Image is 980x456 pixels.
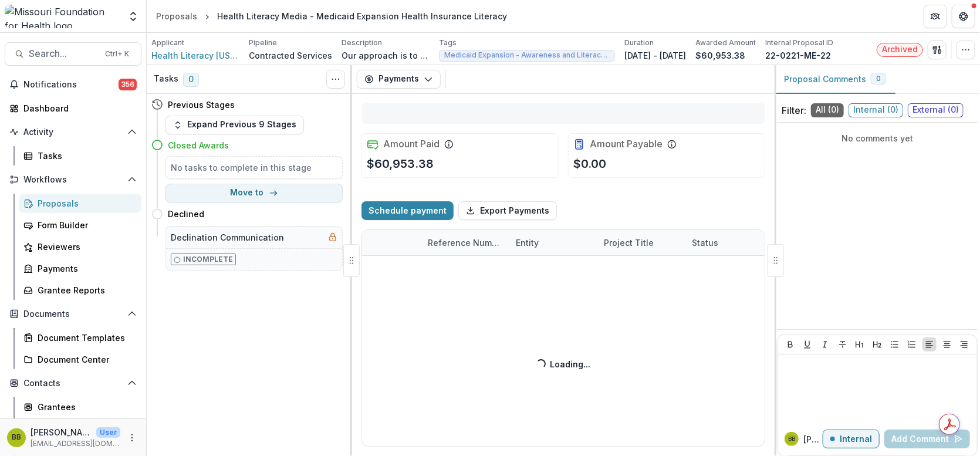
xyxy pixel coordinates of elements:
p: [EMAIL_ADDRESS][DOMAIN_NAME] [31,438,120,449]
a: Proposals [19,194,141,213]
a: Reviewers [19,237,141,256]
button: Align Right [957,337,971,352]
a: Health Literacy [US_STATE] [151,49,239,62]
p: Internal Proposal ID [765,38,833,48]
div: Ctrl + K [103,48,131,60]
a: Grantees [19,397,141,417]
span: Contacts [23,379,123,389]
button: More [125,431,139,445]
p: User [96,427,120,438]
p: Description [342,38,382,48]
p: Tags [439,38,457,48]
p: [PERSON_NAME] [31,426,92,438]
button: Italicize [818,337,832,352]
div: Payments [38,262,132,275]
span: External ( 0 ) [908,103,964,117]
span: 0 [876,75,881,83]
p: [DATE] - [DATE] [624,49,686,62]
button: Align Left [922,337,937,352]
h4: Closed Awards [168,139,229,151]
p: $60,953.38 [367,155,434,173]
button: Expand Previous 9 Stages [165,116,304,134]
h2: Amount Paid [383,139,440,150]
div: Document Center [38,353,132,366]
div: Tasks [38,150,132,162]
button: Heading 1 [853,337,867,352]
button: Toggle View Cancelled Tasks [326,70,345,89]
div: Grantee Reports [38,284,132,296]
p: Applicant [151,38,184,48]
div: Proposals [156,10,197,22]
button: Internal [823,430,880,448]
a: Payments [19,259,141,278]
p: 22-0221-ME-22 [765,49,831,62]
span: 356 [119,79,137,90]
h2: Amount Payable [590,139,663,150]
div: Grantees [38,401,132,413]
p: No comments yet [782,132,973,144]
button: Notifications356 [5,75,141,94]
button: Open Activity [5,123,141,141]
h4: Declined [168,208,204,220]
p: Internal [840,434,872,444]
span: Medicaid Expansion - Awareness and Literacy ([DATE]-[DATE]) [444,51,610,59]
button: Bullet List [888,337,902,352]
button: Move to [165,184,343,202]
p: [PERSON_NAME] B [803,433,823,445]
a: Grantee Reports [19,281,141,300]
div: Reviewers [38,241,132,253]
span: 0 [183,73,199,87]
div: Proposals [38,197,132,210]
button: Open Documents [5,305,141,323]
a: Document Center [19,350,141,369]
a: Proposals [151,8,202,25]
button: Open entity switcher [125,5,141,28]
p: Awarded Amount [695,38,756,48]
span: Search... [29,48,98,59]
h3: Tasks [154,74,178,84]
p: $0.00 [573,155,606,173]
div: Brandy Boyer [12,434,21,441]
button: Underline [800,337,815,352]
span: All ( 0 ) [811,103,844,117]
p: Incomplete [183,254,233,265]
p: Filter: [782,103,806,117]
button: Search... [5,42,141,66]
p: Contracted Services [249,49,332,62]
button: Proposal Comments [775,65,895,94]
span: Notifications [23,80,119,90]
p: Our approach is to provide clear, understandable materials to help make people aware of their eli... [342,49,430,62]
span: Workflows [23,175,123,185]
h4: Previous Stages [168,99,235,111]
a: Dashboard [5,99,141,118]
p: $60,953.38 [695,49,745,62]
span: Internal ( 0 ) [849,103,903,117]
button: Add Comment [884,430,970,448]
img: Missouri Foundation for Health logo [5,5,120,28]
h5: No tasks to complete in this stage [171,161,337,174]
a: Form Builder [19,215,141,235]
button: Heading 2 [870,337,884,352]
button: Align Center [940,337,954,352]
div: Document Templates [38,332,132,344]
div: Brandy Boyer [788,436,795,442]
span: Archived [882,45,918,55]
p: Duration [624,38,654,48]
span: Activity [23,127,123,137]
a: Document Templates [19,328,141,347]
button: Payments [357,70,441,89]
div: Form Builder [38,219,132,231]
div: Dashboard [23,102,132,114]
button: Bold [783,337,797,352]
div: Health Literacy Media - Medicaid Expansion Health Insurance Literacy [217,10,507,22]
button: Open Contacts [5,374,141,393]
nav: breadcrumb [151,8,512,25]
button: Open Workflows [5,170,141,189]
p: Pipeline [249,38,277,48]
button: Strike [836,337,850,352]
span: Documents [23,309,123,319]
h5: Declination Communication [171,231,284,244]
button: Get Help [952,5,975,28]
button: Ordered List [905,337,919,352]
